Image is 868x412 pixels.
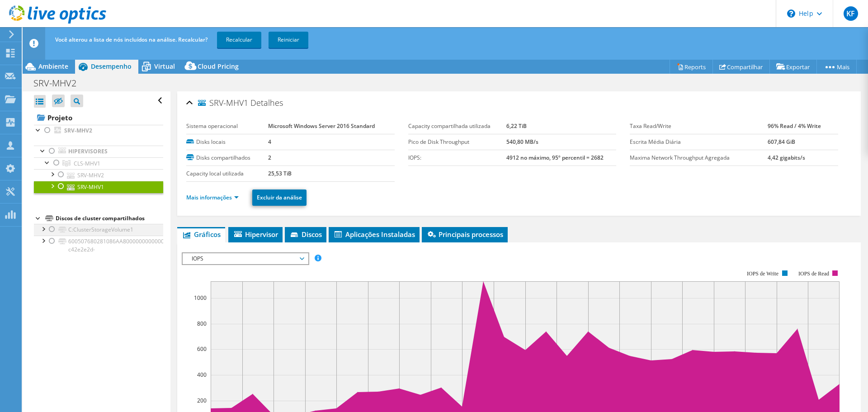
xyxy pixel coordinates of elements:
[187,253,303,264] span: IOPS
[197,371,207,379] text: 400
[29,78,90,88] h1: SRV-MHV2
[34,236,163,256] a: 600507680281086AA800000000000001-c42e2e2d-
[186,169,268,178] label: Capacity local utilizada
[198,99,248,108] span: SRV-MHV1
[252,189,307,206] a: Excluir da análise
[408,137,506,147] label: Pico de Disk Throughput
[630,122,768,131] label: Taxa Read/Write
[712,60,770,74] a: Compartilhar
[506,122,527,130] b: 6,22 TiB
[268,122,375,130] b: Microsoft Windows Server 2016 Standard
[787,9,795,18] svg: \n
[844,6,858,21] span: KF
[747,270,778,277] text: IOPS de Write
[506,154,604,161] b: 4912 no máximo, 95º percentil = 2682
[197,320,207,327] text: 800
[182,230,221,239] span: Gráficos
[34,181,163,193] a: SRV-MHV1
[186,137,268,147] label: Disks locais
[34,146,163,157] a: Hipervisores
[34,125,163,137] a: SRV-MHV2
[154,62,175,71] span: Virtual
[506,138,538,146] b: 540,80 MB/s
[268,138,271,146] b: 4
[56,213,163,224] div: Discos de cluster compartilhados
[34,224,163,236] a: C:ClusterStorageVolume1
[426,230,503,239] span: Principais processos
[250,97,283,108] span: Detalhes
[269,32,308,48] a: Reiniciar
[64,127,92,134] b: SRV-MHV2
[289,230,322,239] span: Discos
[768,154,805,161] b: 4,42 gigabits/s
[38,62,68,71] span: Ambiente
[768,122,821,130] b: 96% Read / 4% Write
[408,153,506,162] label: IOPS:
[798,270,829,277] text: IOPS de Read
[186,122,268,131] label: Sistema operacional
[197,397,207,404] text: 200
[233,230,278,239] span: Hipervisor
[34,157,163,169] a: CLS-MHV1
[768,138,795,146] b: 607,84 GiB
[194,294,207,302] text: 1000
[34,169,163,181] a: SRV-MHV2
[197,345,207,353] text: 600
[769,60,817,74] a: Exportar
[268,154,271,161] b: 2
[670,60,713,74] a: Reports
[91,62,132,71] span: Desempenho
[630,153,768,162] label: Maxima Network Throughput Agregada
[55,36,208,43] span: Você alterou a lista de nós incluídos na análise. Recalcular?
[630,137,768,147] label: Escrita Média Diária
[186,153,268,162] label: Disks compartilhados
[186,194,239,201] a: Mais informações
[74,160,100,167] span: CLS-MHV1
[408,122,506,131] label: Capacity compartilhada utilizada
[268,170,292,177] b: 25,53 TiB
[333,230,415,239] span: Aplicações Instaladas
[34,110,163,125] a: Projeto
[816,60,857,74] a: Mais
[217,32,261,48] a: Recalcular
[198,62,239,71] span: Cloud Pricing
